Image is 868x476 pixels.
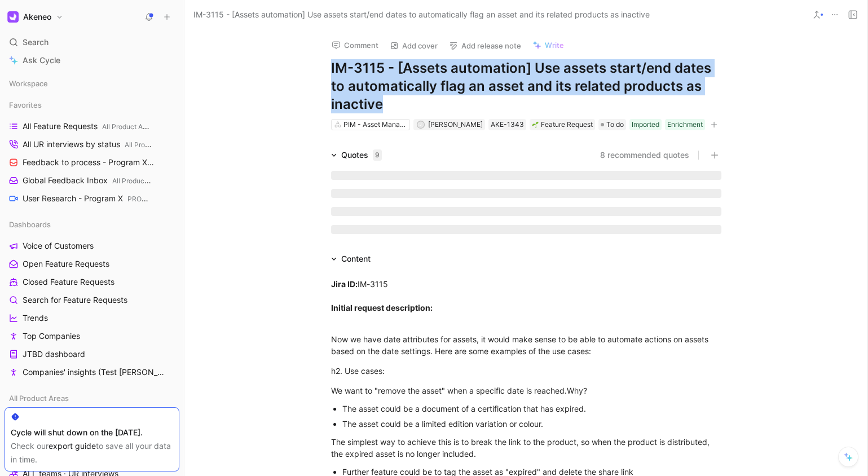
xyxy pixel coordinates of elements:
a: Companies' insights (Test [PERSON_NAME]) [5,364,179,381]
h1: Akeneo [23,12,51,22]
span: Closed Feature Requests [23,276,114,288]
a: export guide [49,441,96,451]
div: We want to "remove the asset" when a specific date is reached.Why? [331,385,721,396]
span: Ask Cycle [23,54,60,67]
div: 🌱Feature Request [530,119,595,130]
div: DashboardsVoice of CustomersOpen Feature RequestsClosed Feature RequestsSearch for Feature Reques... [5,216,179,381]
a: User Research - Program XPROGRAM X [5,190,179,207]
div: Quotes [341,148,382,162]
div: Cycle will shut down on the [DATE]. [11,426,173,439]
img: 🌱 [532,121,539,128]
span: IM-3115 - [Assets automation] Use assets start/end dates to automatically flag an asset and its r... [193,8,650,21]
button: Write [527,37,569,53]
a: JTBD dashboard [5,346,179,363]
a: Top Companies [5,328,179,345]
a: Feedback to process - Program XPROGRAM X [5,154,179,171]
span: JTBD dashboard [23,349,85,360]
div: The asset could be a limited edition variation or colour. [342,418,721,430]
div: The simplest way to achieve this is to break the link to the product, so when the product is dist... [331,436,721,460]
span: PROGRAM X [127,195,168,203]
a: All UR interviews by statusAll Product Areas [5,136,179,153]
div: Feature Request [532,119,593,130]
span: Workspace [9,78,48,89]
span: Open Feature Requests [23,258,109,270]
a: Trends [5,310,179,327]
a: Open Feature Requests [5,255,179,272]
img: Akeneo [7,11,19,23]
span: All Product Areas [9,393,69,404]
span: Dashboards [9,219,51,230]
span: User Research - Program X [23,193,153,205]
div: Check our to save all your data in time. [11,439,173,466]
div: Workspace [5,75,179,92]
div: Search [5,34,179,51]
span: All Product Areas [112,177,166,185]
button: AkeneoAkeneo [5,9,66,25]
span: All Feature Requests [23,121,151,133]
div: All Product Areas [5,390,179,407]
div: Imported [632,119,659,130]
span: All Product Areas [102,122,156,131]
a: Search for Feature Requests [5,292,179,308]
a: All Feature RequestsAll Product Areas [5,118,179,135]
span: Feedback to process - Program X [23,157,156,169]
a: Voice of Customers [5,237,179,254]
a: Global Feedback InboxAll Product Areas [5,172,179,189]
span: Global Feedback Inbox [23,175,152,187]
span: Search for Feature Requests [23,294,127,306]
div: PIM - Asset Manager [343,119,407,130]
div: Content [327,252,375,266]
a: Ask Cycle [5,52,179,69]
span: Companies' insights (Test [PERSON_NAME]) [23,367,165,378]
div: To do [598,119,626,130]
button: Comment [327,37,384,53]
span: All Product Areas [125,140,179,149]
div: The asset could be a document of a certification that has expired. [342,403,721,415]
button: Add cover [385,38,443,54]
span: Voice of Customers [23,240,94,252]
div: Enrichment [667,119,703,130]
span: Search [23,36,49,49]
div: h2. Use cases: [331,365,721,377]
span: Write [545,40,564,50]
span: Trends [23,312,48,324]
div: AKE-1343 [491,119,524,130]
a: Closed Feature Requests [5,274,179,290]
button: 8 recommended quotes [600,148,689,162]
strong: Initial request description: [331,303,433,312]
h1: IM-3115 - [Assets automation] Use assets start/end dates to automatically flag an asset and its r... [331,59,721,113]
span: All UR interviews by status [23,139,154,151]
div: 9 [373,149,382,161]
div: Now we have date attributes for assets, it would make sense to be able to automate actions on ass... [331,333,721,357]
div: Content [341,252,371,266]
div: Favorites [5,96,179,113]
span: Top Companies [23,330,80,342]
div: IM-3115 [331,278,721,325]
div: Dashboards [5,216,179,233]
span: [PERSON_NAME] [428,120,483,129]
strong: Jira ID: [331,279,358,289]
span: To do [606,119,624,130]
div: Quotes9 [327,148,386,162]
div: J [417,122,424,128]
span: Favorites [9,99,42,111]
button: Add release note [444,38,526,54]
